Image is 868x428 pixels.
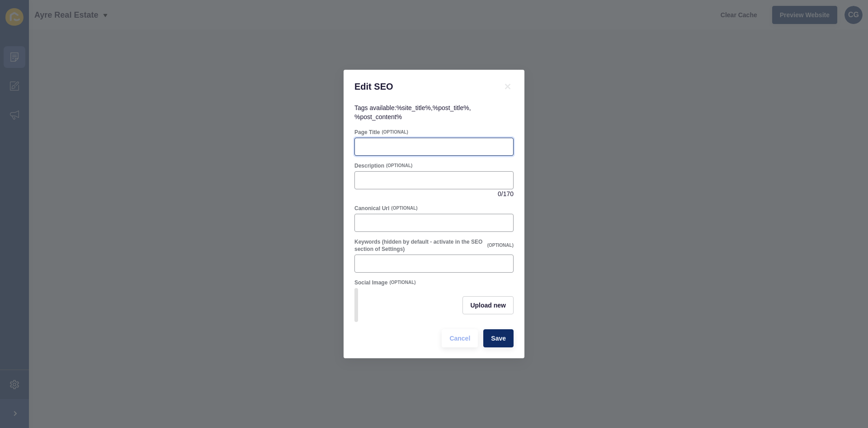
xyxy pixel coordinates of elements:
[389,279,415,286] span: (OPTIONAL)
[487,242,514,249] span: (OPTIONAL)
[498,189,501,198] span: 0
[386,163,412,169] span: (OPTIONAL)
[483,329,514,347] button: Save
[354,81,491,92] h1: Edit SEO
[462,296,514,314] button: Upload new
[396,104,431,111] code: %site_title%
[354,205,389,212] label: Canonical Url
[501,189,503,198] span: /
[449,334,470,343] span: Cancel
[354,162,384,169] label: Description
[354,129,380,136] label: Page Title
[491,334,506,343] span: Save
[354,238,486,253] label: Keywords (hidden by default - activate in the SEO section of Settings)
[391,205,417,212] span: (OPTIONAL)
[382,129,408,135] span: (OPTIONAL)
[470,301,506,310] span: Upload new
[354,104,471,120] span: Tags available: , ,
[442,329,478,347] button: Cancel
[354,113,402,120] code: %post_content%
[503,189,514,198] span: 170
[354,279,387,286] label: Social Image
[433,104,469,111] code: %post_title%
